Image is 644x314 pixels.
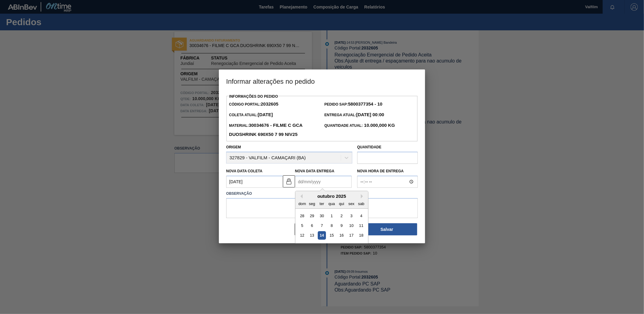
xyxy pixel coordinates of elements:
[347,221,355,230] div: Choose sexta-feira, 10 de outubro de 2025
[308,241,316,249] div: Choose segunda-feira, 20 de outubro de 2025
[295,169,334,173] label: Nova Data Entrega
[324,102,382,106] span: Pedido SAP:
[337,200,346,208] div: qui
[298,241,306,249] div: Choose domingo, 19 de outubro de 2025
[337,241,346,249] div: Choose quinta-feira, 23 de outubro de 2025
[308,221,316,230] div: Choose segunda-feira, 6 de outubro de 2025
[327,212,336,220] div: Choose quarta-feira, 1 de outubro de 2025
[337,221,346,230] div: Choose quinta-feira, 9 de outubro de 2025
[308,200,316,208] div: seg
[229,123,302,137] span: Material:
[283,175,295,187] button: unlocked
[357,145,381,149] label: Quantidade
[298,212,306,220] div: Choose domingo, 28 de setembro de 2025
[347,200,355,208] div: sex
[258,112,273,117] strong: [DATE]
[219,69,425,93] h3: Informar alterações no pedido
[347,212,355,220] div: Choose sexta-feira, 3 de outubro de 2025
[226,176,283,188] input: dd/mm/yyyy
[361,194,365,198] button: Next Month
[229,94,278,99] label: Informações do Pedido
[229,123,302,137] strong: 30034676 - FILME C GCA DUOSHRINK 690X50 7 99 NIV25
[298,200,306,208] div: dom
[357,200,365,208] div: sab
[357,221,365,230] div: Choose sábado, 11 de outubro de 2025
[226,145,241,149] label: Origem
[363,123,395,128] strong: 10.000,000 KG
[348,101,382,106] strong: 5800377354 - 10
[298,221,306,230] div: Choose domingo, 5 de outubro de 2025
[318,231,326,240] div: Choose terça-feira, 14 de outubro de 2025
[357,231,365,240] div: Choose sábado, 18 de outubro de 2025
[308,231,316,240] div: Choose segunda-feira, 13 de outubro de 2025
[229,102,278,106] span: Código Portal:
[295,223,355,235] button: Fechar
[337,212,346,220] div: Choose quinta-feira, 2 de outubro de 2025
[357,241,365,249] div: Choose sábado, 25 de outubro de 2025
[318,241,326,249] div: Choose terça-feira, 21 de outubro de 2025
[295,176,352,188] input: dd/mm/yyyy
[318,200,326,208] div: ter
[297,211,366,260] div: month 2025-10
[308,212,316,220] div: Choose segunda-feira, 29 de setembro de 2025
[327,241,336,249] div: Choose quarta-feira, 22 de outubro de 2025
[318,221,326,230] div: Choose terça-feira, 7 de outubro de 2025
[357,167,418,176] label: Nova Hora de Entrega
[347,241,355,249] div: Choose sexta-feira, 24 de outubro de 2025
[327,231,336,240] div: Choose quarta-feira, 15 de outubro de 2025
[295,194,368,199] div: outubro 2025
[285,178,293,185] img: unlocked
[356,112,384,117] strong: [DATE] 00:00
[261,101,278,106] strong: 2032605
[347,231,355,240] div: Choose sexta-feira, 17 de outubro de 2025
[327,221,336,230] div: Choose quarta-feira, 8 de outubro de 2025
[357,223,417,235] button: Salvar
[337,231,346,240] div: Choose quinta-feira, 16 de outubro de 2025
[327,200,336,208] div: qua
[324,113,384,117] span: Entrega Atual:
[298,194,303,198] button: Previous Month
[357,212,365,220] div: Choose sábado, 4 de outubro de 2025
[324,123,395,128] span: Quantidade Atual:
[298,231,306,240] div: Choose domingo, 12 de outubro de 2025
[226,169,263,173] label: Nova Data Coleta
[226,189,418,198] label: Observação
[318,212,326,220] div: Choose terça-feira, 30 de setembro de 2025
[229,113,273,117] span: Coleta Atual:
